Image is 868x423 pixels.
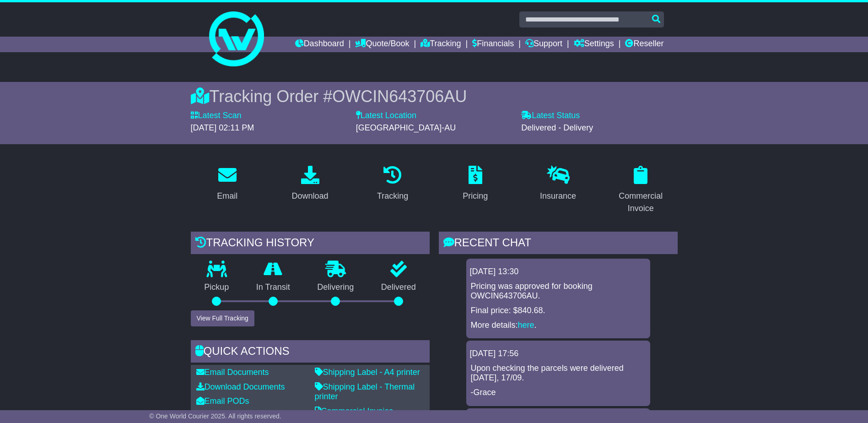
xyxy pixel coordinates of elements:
span: [GEOGRAPHIC_DATA]-AU [356,123,456,132]
div: Insurance [540,190,576,202]
p: More details: . [471,320,646,331]
div: Tracking Order # [191,87,678,106]
p: In Transit [243,282,304,293]
button: View Full Tracking [191,310,254,326]
p: Delivered [367,282,430,293]
p: Upon checking the parcels were delivered [DATE], 17/09. [471,363,646,383]
div: Quick Actions [191,340,430,365]
p: Final price: $840.68. [471,306,646,316]
a: Email Documents [196,368,269,377]
label: Latest Scan [191,111,242,121]
div: Email [217,190,237,202]
a: Insurance [534,163,582,206]
a: Support [525,37,562,52]
a: Download [286,163,334,206]
a: Email [211,163,243,206]
a: Commercial Invoice [604,163,678,218]
p: -Grace [471,388,646,398]
a: Shipping Label - Thermal printer [315,382,415,401]
a: Settings [574,37,614,52]
div: Tracking [377,190,408,202]
a: Tracking [421,37,461,52]
a: Dashboard [295,37,344,52]
a: here [518,320,534,330]
label: Latest Status [521,111,580,121]
a: Download Documents [196,382,285,391]
a: Tracking [371,163,414,206]
span: [DATE] 02:11 PM [191,123,254,132]
div: Download [291,190,328,202]
span: © One World Courier 2025. All rights reserved. [149,412,281,420]
a: Commercial Invoice [315,407,394,416]
p: Pricing was approved for booking OWCIN643706AU. [471,282,646,301]
div: Pricing [463,190,488,202]
div: Commercial Invoice [610,190,672,215]
a: Financials [472,37,514,52]
label: Latest Location [356,111,416,121]
a: Email PODs [196,396,249,406]
a: Quote/Book [355,37,409,52]
p: Delivering [304,282,368,293]
span: Delivered - Delivery [521,123,593,132]
span: OWCIN643706AU [332,87,467,106]
a: Shipping Label - A4 printer [315,368,420,377]
a: Pricing [457,163,494,206]
a: Reseller [625,37,663,52]
div: [DATE] 17:56 [470,349,647,359]
div: Tracking history [191,232,430,256]
div: RECENT CHAT [439,232,678,256]
div: [DATE] 13:30 [470,267,647,277]
p: Pickup [191,282,243,293]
